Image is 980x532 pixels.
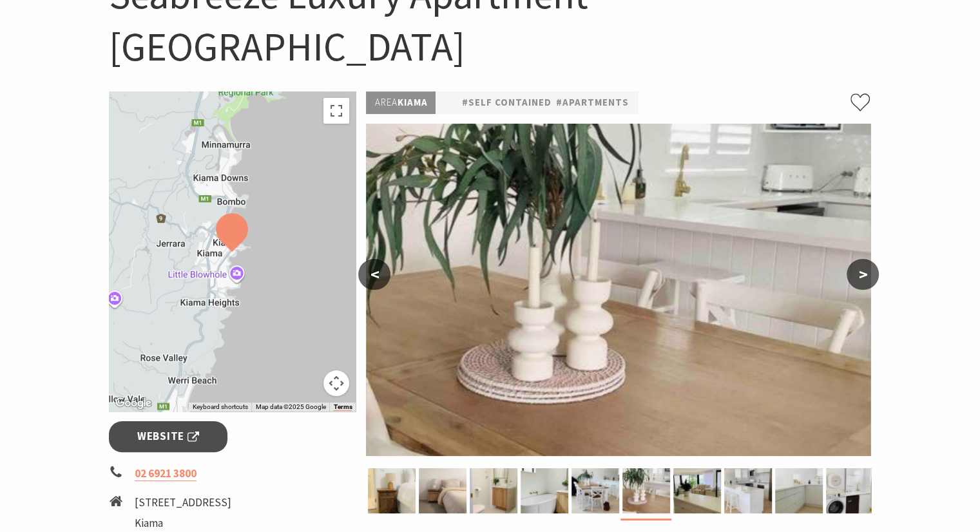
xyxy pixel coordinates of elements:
li: Kiama [135,515,260,532]
span: Area [374,96,397,108]
a: #Apartments [555,95,628,111]
a: #Self Contained [461,95,551,111]
a: Open this area in Google Maps (opens a new window) [112,395,155,412]
a: Terms [333,403,352,411]
li: [STREET_ADDRESS] [135,494,260,511]
button: < [358,259,390,290]
span: Website [137,428,199,445]
span: Map data ©2025 Google [255,403,325,410]
button: Keyboard shortcuts [192,403,247,412]
a: 02 6921 3800 [135,466,197,481]
button: Toggle fullscreen view [323,98,349,124]
button: Map camera controls [323,370,349,396]
button: > [847,259,879,290]
a: Website [109,421,228,451]
p: Kiama [366,91,436,114]
img: Google [112,395,155,412]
